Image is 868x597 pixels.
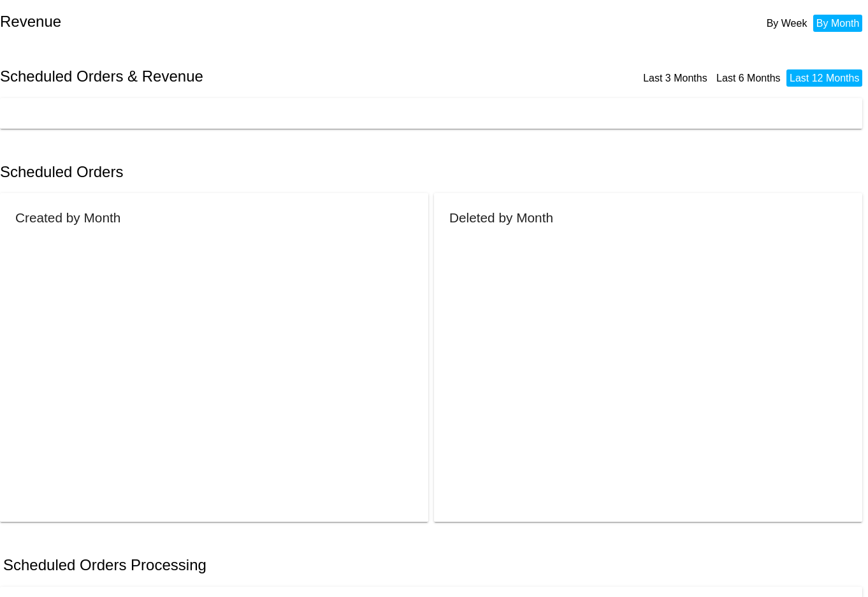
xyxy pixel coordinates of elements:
h2: Deleted by Month [449,210,553,225]
h2: Created by Month [15,210,120,225]
li: By Month [813,15,863,32]
h2: Scheduled Orders Processing [3,556,206,574]
li: By Week [763,15,811,32]
a: Last 12 Months [790,73,859,83]
a: Last 6 Months [716,73,781,83]
a: Last 3 Months [643,73,707,83]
